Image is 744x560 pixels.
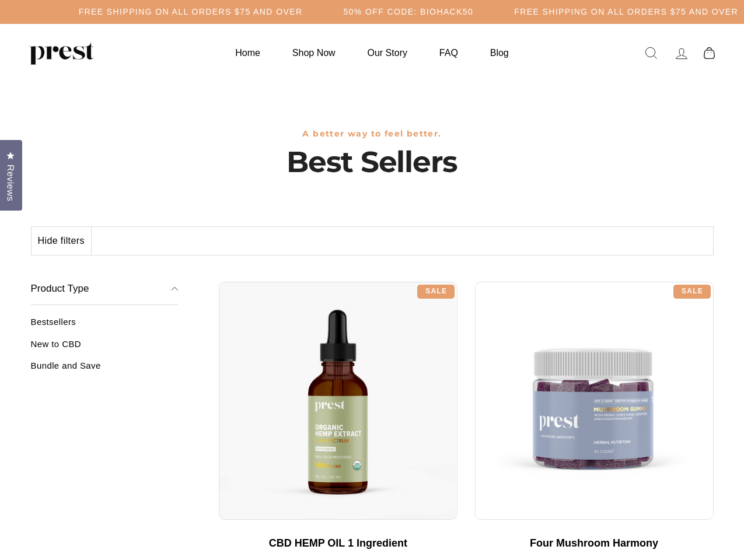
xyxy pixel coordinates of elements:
[79,7,303,17] h5: Free Shipping on all orders $75 and over
[3,164,18,201] span: Reviews
[31,317,179,336] a: Bestsellers
[32,227,92,255] button: Hide filters
[31,129,714,139] h3: A better way to feel better.
[673,285,711,299] div: Sale
[487,537,702,550] div: Four Mushroom Harmony
[425,41,473,64] a: FAQ
[343,7,473,17] h5: 50% OFF CODE: BIOHACK50
[29,41,93,65] img: PREST ORGANICS
[31,339,179,358] a: New to CBD
[31,145,714,180] h1: Best Sellers
[514,7,738,17] h5: Free Shipping on all orders $75 and over
[417,285,455,299] div: Sale
[221,41,275,64] a: Home
[278,41,350,64] a: Shop Now
[31,360,179,380] a: Bundle and Save
[230,537,446,550] div: CBD HEMP OIL 1 Ingredient
[31,273,179,306] button: Product Type
[353,41,422,64] a: Our Story
[221,41,523,64] ul: Primary
[476,41,523,64] a: Blog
